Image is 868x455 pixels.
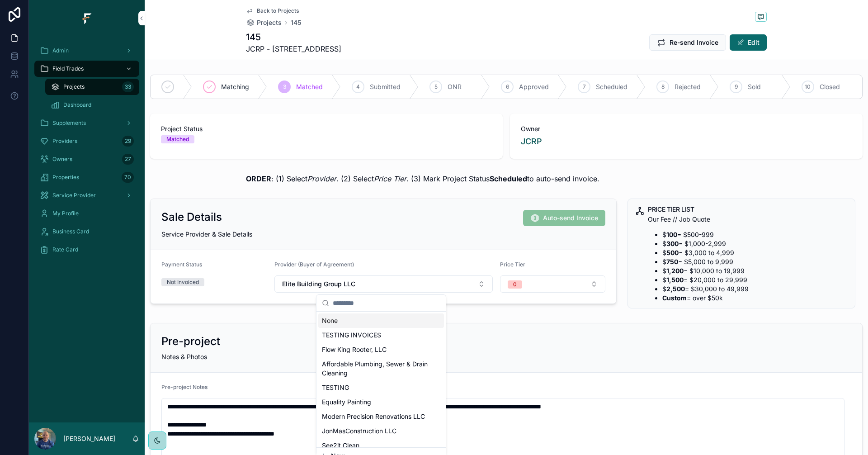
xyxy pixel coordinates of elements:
[246,31,341,43] h1: 145
[52,246,78,253] span: Rate Card
[735,83,738,90] span: 9
[52,65,84,72] span: Field Trades
[52,228,89,235] span: Business Card
[34,43,139,59] a: Admin
[34,133,139,149] a: Providers29
[52,192,96,199] span: Service Provider
[122,136,134,147] div: 29
[322,427,396,436] span: JonMasConstruction LLC
[246,18,282,27] a: Projects
[161,384,208,390] span: Pre-project Notes
[596,82,627,91] span: Scheduled
[282,280,355,289] span: Elite Building Group LLC
[513,280,517,289] div: 0
[283,83,286,90] span: 3
[257,7,299,14] span: Back to Projects
[666,267,684,275] strong: 1,200
[519,82,549,91] span: Approved
[662,294,687,302] strong: Custom
[805,83,811,90] span: 10
[670,38,718,47] span: Re-send Invoice
[662,294,848,303] li: = over $50k
[370,82,401,91] span: Submitted
[490,174,527,183] strong: Scheduled
[649,34,726,51] button: Re-send Invoice
[662,248,848,257] li: $ = $3,000 to 4,999
[34,223,139,240] a: Business Card
[246,43,341,54] span: JCRP - [STREET_ADDRESS]
[500,275,606,293] button: Select Button
[666,231,677,238] strong: 100
[63,83,85,90] span: Projects
[322,441,359,450] span: See2it Clean
[666,276,684,284] strong: 1,500
[34,205,139,222] a: My Profile
[648,214,848,303] div: Our Fee // Job Quote - $**100** = $500-999 - $**300** = $1,000-2,999 - $**500** = $3,000 to 4,999...
[662,239,848,248] li: $ = $1,000-2,999
[318,313,444,328] div: None
[29,36,145,270] div: scrollable content
[374,174,406,183] em: Price Tier
[322,331,381,340] span: TESTING INVOICES
[322,345,387,354] span: Flow King Rooter, LLC
[246,174,271,183] strong: ORDER
[166,135,189,143] div: Matched
[167,278,199,286] div: Not Invoiced
[356,83,360,90] span: 4
[662,230,848,239] li: $ = $500-999
[246,7,299,14] a: Back to Projects
[322,383,349,392] span: TESTING
[161,261,202,268] span: Payment Status
[322,398,371,407] span: Equality Painting
[63,101,91,109] span: Dashboard
[662,257,848,266] li: $ = $5,000 to 9,999
[296,82,323,91] span: Matched
[434,83,438,90] span: 5
[274,261,354,268] span: Provider (Buyer of Agreement)
[666,249,679,256] strong: 500
[246,174,599,183] span: : (1) Select . (2) Select . (3) Mark Project Status to auto-send invoice.
[257,18,282,27] span: Projects
[52,156,72,163] span: Owners
[448,82,462,91] span: ONR
[34,169,139,185] a: Properties70
[316,312,446,447] div: Suggestions
[675,82,701,91] span: Rejected
[648,206,848,213] h5: PRICE TIER LIST
[322,412,425,421] span: Modern Precision Renovations LLC
[666,285,685,293] strong: 2,500
[80,11,94,25] img: App logo
[662,284,848,294] li: $ = $30,000 to 49,999
[63,434,115,443] p: [PERSON_NAME]
[730,34,767,51] button: Edit
[34,61,139,77] a: Field Trades
[161,124,492,133] span: Project Status
[161,210,222,224] h2: Sale Details
[34,187,139,204] a: Service Provider
[666,240,679,247] strong: 300
[662,275,848,284] li: $ = $20,000 to 29,999
[34,242,139,258] a: Rate Card
[52,119,86,127] span: Supplements
[122,154,134,165] div: 27
[748,82,761,91] span: Sold
[45,97,139,113] a: Dashboard
[274,275,493,293] button: Select Button
[322,360,429,378] span: Affordable Plumbing, Sewer & Drain Cleaning
[666,258,678,265] strong: 750
[521,124,852,133] span: Owner
[291,18,301,27] a: 145
[52,174,79,181] span: Properties
[161,230,252,238] span: Service Provider & Sale Details
[500,261,525,268] span: Price Tier
[34,151,139,167] a: Owners27
[648,214,848,225] p: Our Fee // Job Quote
[45,79,139,95] a: Projects33
[122,81,134,92] div: 33
[820,82,840,91] span: Closed
[161,353,207,360] span: Notes & Photos
[521,135,542,148] a: JCRP
[161,334,220,349] h2: Pre-project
